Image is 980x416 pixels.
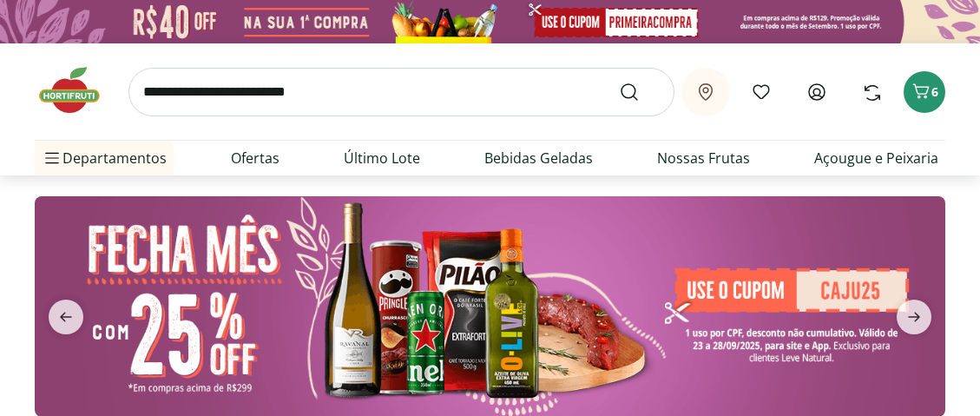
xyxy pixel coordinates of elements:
[883,300,945,334] button: next
[42,137,62,179] button: Menu
[42,137,167,179] span: Departamentos
[931,83,938,100] span: 6
[231,148,280,168] a: Ofertas
[814,148,938,168] a: Açougue e Peixaria
[35,64,122,116] img: Hortifruti
[128,68,674,116] input: search
[344,148,420,168] a: Último Lote
[904,71,945,113] button: Carrinho
[35,300,97,334] button: previous
[619,82,661,102] button: Submit Search
[484,148,593,168] a: Bebidas Geladas
[657,148,750,168] a: Nossas Frutas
